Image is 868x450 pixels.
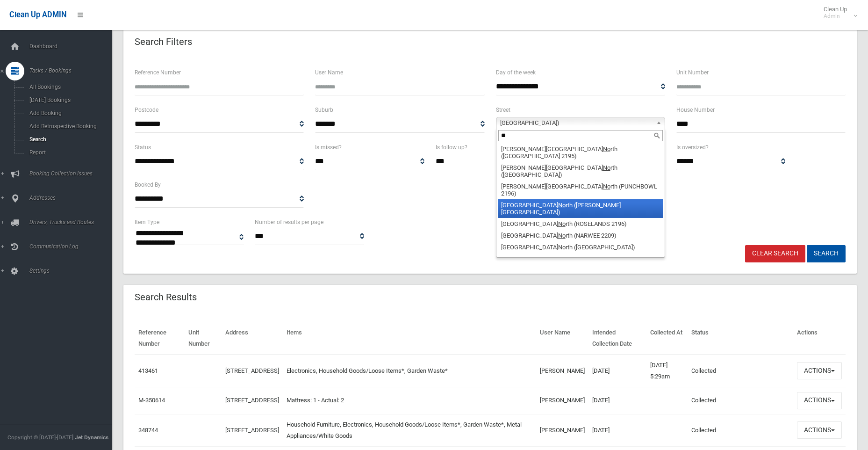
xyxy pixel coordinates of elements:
[588,322,646,355] th: Intended Collection Date
[27,136,111,143] span: Search
[688,322,793,355] th: Status
[138,427,158,434] a: 348744
[588,387,646,414] td: [DATE]
[75,434,108,441] strong: Jet Dynamics
[27,195,119,201] span: Addresses
[558,244,566,251] em: No
[283,322,536,355] th: Items
[27,84,111,90] span: All Bookings
[27,268,119,274] span: Settings
[315,105,333,115] label: Suburb
[797,392,842,409] button: Actions
[135,217,159,227] label: Item Type
[688,414,793,446] td: Collected
[27,97,111,103] span: [DATE] Bookings
[536,387,588,414] td: [PERSON_NAME]
[797,421,842,439] button: Actions
[436,142,467,152] label: Is follow up?
[745,245,805,262] a: Clear Search
[646,355,688,387] td: [DATE] 5:29am
[536,414,588,446] td: [PERSON_NAME]
[588,414,646,446] td: [DATE]
[7,434,73,441] span: Copyright © [DATE]-[DATE]
[222,322,283,355] th: Address
[824,13,847,20] small: Admin
[603,183,610,190] em: No
[225,367,279,374] a: [STREET_ADDRESS]
[496,67,536,78] label: Day of the week
[138,367,158,374] a: 413461
[135,67,181,78] label: Reference Number
[135,180,161,190] label: Booked By
[27,67,119,74] span: Tasks / Bookings
[27,219,119,225] span: Drivers, Trucks and Routes
[500,117,653,129] span: [GEOGRAPHIC_DATA])
[498,181,663,199] li: [PERSON_NAME][GEOGRAPHIC_DATA] rth (PUNCHBOWL 2196)
[225,427,279,434] a: [STREET_ADDRESS]
[819,6,856,20] span: Clean Up
[27,149,111,156] span: Report
[498,253,663,265] li: bbs Road (YAGOONA 2199)
[123,33,203,51] header: Search Filters
[498,199,663,218] li: [GEOGRAPHIC_DATA] rth ([PERSON_NAME][GEOGRAPHIC_DATA])
[536,322,588,355] th: User Name
[9,10,66,19] span: Clean Up ADMIN
[185,322,222,355] th: Unit Number
[283,414,536,446] td: Household Furniture, Electronics, Household Goods/Loose Items*, Garden Waste*, Metal Appliances/W...
[496,105,510,115] label: Street
[807,245,846,262] button: Search
[27,43,119,50] span: Dashboard
[27,123,111,130] span: Add Retrospective Booking
[283,355,536,387] td: Electronics, Household Goods/Loose Items*, Garden Waste*
[255,217,323,227] label: Number of results per page
[225,397,279,404] a: [STREET_ADDRESS]
[676,105,715,115] label: House Number
[646,322,688,355] th: Collected At
[558,202,566,209] em: No
[688,355,793,387] td: Collected
[676,67,709,78] label: Unit Number
[558,232,566,239] em: No
[135,142,151,152] label: Status
[135,322,185,355] th: Reference Number
[498,143,663,162] li: [PERSON_NAME][GEOGRAPHIC_DATA] rth ([GEOGRAPHIC_DATA] 2195)
[603,145,610,152] em: No
[498,218,663,230] li: [GEOGRAPHIC_DATA] rth (ROSELANDS 2196)
[315,67,343,78] label: User Name
[27,243,119,250] span: Communication Log
[283,387,536,414] td: Mattress: 1 - Actual: 2
[138,397,165,404] a: M-350614
[27,110,111,116] span: Add Booking
[27,170,119,177] span: Booking Collection Issues
[123,288,208,306] header: Search Results
[676,142,709,152] label: Is oversized?
[588,355,646,387] td: [DATE]
[315,142,342,152] label: Is missed?
[536,355,588,387] td: [PERSON_NAME]
[797,362,842,379] button: Actions
[498,241,663,253] li: [GEOGRAPHIC_DATA] rth ([GEOGRAPHIC_DATA])
[498,230,663,241] li: [GEOGRAPHIC_DATA] rth (NARWEE 2209)
[135,105,158,115] label: Postcode
[793,322,846,355] th: Actions
[498,162,663,181] li: [PERSON_NAME][GEOGRAPHIC_DATA] rth ([GEOGRAPHIC_DATA])
[558,220,566,227] em: No
[688,387,793,414] td: Collected
[603,164,610,171] em: No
